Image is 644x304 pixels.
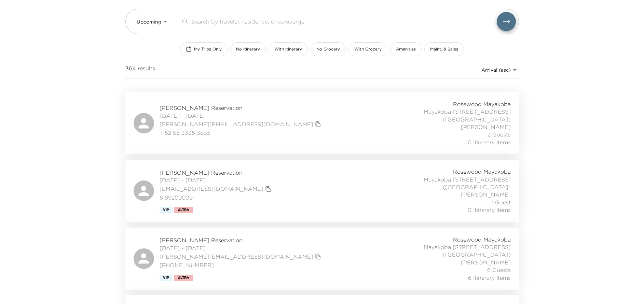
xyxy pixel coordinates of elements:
[125,64,155,75] span: 364 results
[125,92,519,154] a: [PERSON_NAME] Reservation[DATE] - [DATE][PERSON_NAME][EMAIL_ADDRESS][DOMAIN_NAME]copy primary mem...
[461,123,511,131] span: [PERSON_NAME]
[160,176,273,184] span: [DATE] - [DATE]
[125,228,519,290] a: [PERSON_NAME] Reservation[DATE] - [DATE][PERSON_NAME][EMAIL_ADDRESS][DOMAIN_NAME]copy primary mem...
[396,46,416,52] span: Amenities
[125,160,519,222] a: [PERSON_NAME] Reservation[DATE] - [DATE][EMAIL_ADDRESS][DOMAIN_NAME]copy primary member email6189...
[230,42,266,56] button: No Itinerary
[390,42,422,56] button: Amenities
[236,46,260,52] span: No Itinerary
[313,252,323,261] button: copy primary member email
[163,276,169,280] span: Vip
[424,42,464,56] button: Maint. & Sales
[178,208,189,212] span: Ultra
[360,108,511,123] span: Mayakoba [STREET_ADDRESS] ([GEOGRAPHIC_DATA])
[191,17,497,25] input: Search by traveler, residence, or concierge
[160,236,323,244] span: [PERSON_NAME] Reservation
[160,261,323,269] span: [PHONE_NUMBER]
[430,46,458,52] span: Maint. & Sales
[313,119,323,129] button: copy primary member email
[453,236,511,243] span: Rosewood Mayakoba
[354,46,382,52] span: With Grocery
[453,100,511,108] span: Rosewood Mayakoba
[468,274,511,281] span: 6 Itinerary Items
[137,19,161,25] span: Upcoming
[160,244,323,252] span: [DATE] - [DATE]
[160,194,273,201] span: 6189209009
[360,176,511,191] span: Mayakoba [STREET_ADDRESS] ([GEOGRAPHIC_DATA])
[468,139,511,146] span: 0 Itinerary Items
[461,259,511,266] span: [PERSON_NAME]
[160,129,323,136] span: + 52 55 3335 3835
[160,185,263,192] a: [EMAIL_ADDRESS][DOMAIN_NAME]
[180,42,228,56] button: My Trips Only
[453,168,511,175] span: Rosewood Mayakoba
[488,131,511,138] span: 2 Guests
[461,191,511,198] span: [PERSON_NAME]
[487,266,511,274] span: 6 Guests
[481,67,511,73] span: Arrival (asc)
[178,276,189,280] span: Ultra
[160,112,323,119] span: [DATE] - [DATE]
[194,46,222,52] span: My Trips Only
[263,184,273,194] button: copy primary member email
[269,42,308,56] button: With Itinerary
[274,46,302,52] span: With Itinerary
[468,206,511,214] span: 0 Itinerary Items
[160,169,273,176] span: [PERSON_NAME] Reservation
[360,243,511,259] span: Mayakoba [STREET_ADDRESS] ([GEOGRAPHIC_DATA])
[316,46,340,52] span: No Grocery
[163,208,169,212] span: Vip
[160,104,323,112] span: [PERSON_NAME] Reservation
[160,253,313,260] a: [PERSON_NAME][EMAIL_ADDRESS][DOMAIN_NAME]
[492,199,511,206] span: 1 Guest
[348,42,387,56] button: With Grocery
[311,42,346,56] button: No Grocery
[160,120,313,128] a: [PERSON_NAME][EMAIL_ADDRESS][DOMAIN_NAME]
